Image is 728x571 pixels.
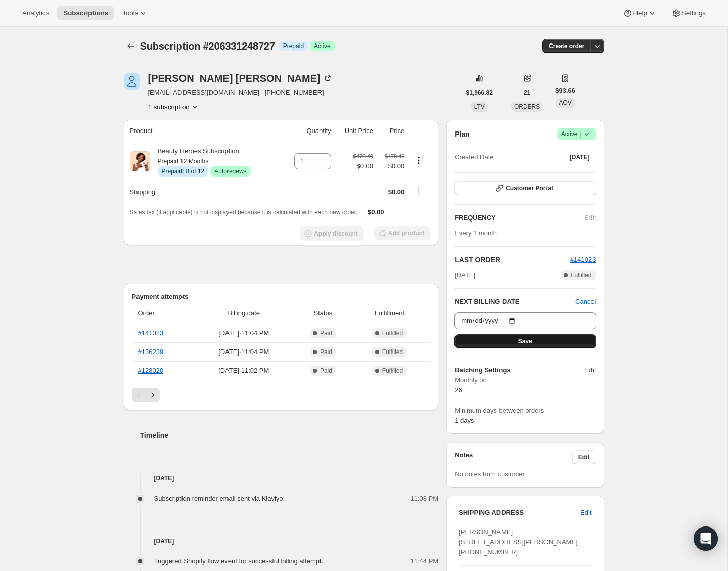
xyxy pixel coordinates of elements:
[570,256,596,263] a: #141023
[146,388,160,402] button: Next
[574,505,598,521] button: Edit
[572,450,596,464] button: Edit
[411,494,439,504] span: 11:08 PM
[580,130,581,138] span: |
[150,146,251,177] div: Beauty Heroes Subscription
[124,473,439,484] h4: [DATE]
[459,508,580,518] h3: SHIPPING ADDRESS
[411,185,427,196] button: Shipping actions
[454,129,470,139] h2: Plan
[454,270,475,280] span: [DATE]
[584,365,596,375] span: Edit
[559,99,571,106] span: AOV
[454,297,575,307] h2: NEXT BILLING DATE
[148,102,200,112] button: Product actions
[561,129,592,139] span: Active
[140,430,439,441] h2: Timeline
[132,388,431,402] nav: Pagination
[138,348,164,356] a: #136239
[454,365,584,375] h6: Batching Settings
[122,9,138,17] span: Tools
[162,167,205,175] span: Prepaid: 8 of 12
[297,308,349,318] span: Status
[353,161,373,171] span: $0.00
[16,6,55,20] button: Analytics
[518,85,536,100] button: 21
[138,367,164,374] a: #128020
[570,255,596,265] button: #141023
[314,42,331,50] span: Active
[633,9,647,17] span: Help
[197,308,292,318] span: Billing date
[617,6,663,20] button: Help
[154,557,324,565] span: Triggered Shopify flow event for successful billing attempt.
[665,6,712,20] button: Settings
[411,155,427,166] button: Product actions
[694,526,718,551] div: Open Intercom Messenger
[382,329,403,337] span: Fulfilled
[138,329,164,337] a: #141023
[454,417,474,424] span: 1 days
[197,347,292,357] span: [DATE] · 11:04 PM
[382,348,403,356] span: Fulfilled
[454,213,584,223] h2: FREQUENCY
[124,181,282,203] th: Shipping
[454,406,596,416] span: Minimum days between orders
[140,40,275,52] span: Subscription #206331248727
[555,85,575,96] span: $93.66
[570,153,590,161] span: [DATE]
[124,536,439,546] h4: [DATE]
[681,9,706,17] span: Settings
[132,292,431,302] h2: Payment attempts
[320,348,332,356] span: Paid
[454,450,572,464] h3: Notes
[124,39,138,53] button: Subscriptions
[575,297,596,307] button: Cancel
[385,153,404,159] small: $479.40
[22,9,49,17] span: Analytics
[466,89,493,97] span: $1,966.82
[454,334,596,348] button: Save
[549,42,584,50] span: Create order
[454,152,493,162] span: Created Date
[283,42,304,50] span: Prepaid
[388,188,405,196] span: $0.00
[580,508,591,518] span: Edit
[214,167,246,175] span: Autorenews
[282,120,334,142] th: Quantity
[506,184,553,192] span: Customer Portal
[382,367,403,375] span: Fulfilled
[474,103,485,110] span: LTV
[355,308,424,318] span: Fulfillment
[132,302,194,324] th: Order
[460,85,499,100] button: $1,966.82
[320,329,332,337] span: Paid
[411,556,439,566] span: 11:44 PM
[154,495,285,502] span: Subscription reminder email sent via Klaviyo.
[578,453,590,461] span: Edit
[571,271,591,279] span: Fulfilled
[459,528,578,556] span: [PERSON_NAME] [STREET_ADDRESS][PERSON_NAME] [PHONE_NUMBER]
[518,337,532,345] span: Save
[542,39,590,53] button: Create order
[353,153,373,159] small: $479.40
[197,366,292,376] span: [DATE] · 11:02 PM
[514,103,540,110] span: ORDERS
[148,87,333,98] span: [EMAIL_ADDRESS][DOMAIN_NAME] · [PHONE_NUMBER]
[376,120,407,142] th: Price
[57,6,114,20] button: Subscriptions
[454,255,570,265] h2: LAST ORDER
[197,328,292,338] span: [DATE] · 11:04 PM
[454,375,596,385] span: Monthly on
[368,208,384,216] span: $0.00
[454,470,525,478] span: No notes from customer
[454,181,596,195] button: Customer Portal
[564,150,596,164] button: [DATE]
[124,73,140,90] span: Dayle Sanders
[334,120,376,142] th: Unit Price
[116,6,154,20] button: Tools
[454,229,497,237] span: Every 1 month
[130,209,358,216] span: Sales tax (if applicable) is not displayed because it is calculated with each new order.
